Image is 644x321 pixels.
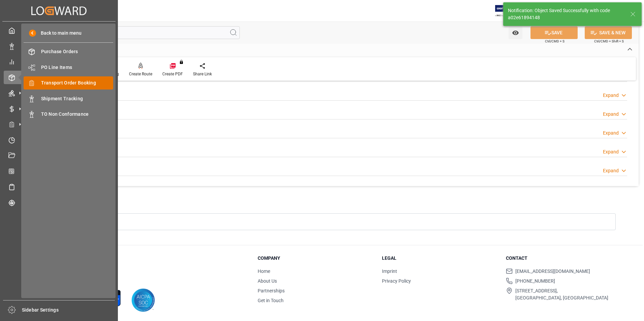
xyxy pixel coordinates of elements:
[603,167,619,174] div: Expand
[4,133,114,146] a: Timeslot Management V2
[382,269,397,274] a: Imprint
[603,130,619,137] div: Expand
[585,26,632,39] button: SAVE & NEW
[603,148,619,155] div: Expand
[258,278,277,284] a: About Us
[4,149,114,162] a: Document Management
[4,55,114,68] a: My Reports
[4,24,114,37] a: My Cockpit
[258,298,284,303] a: Get in Touch
[258,288,285,293] a: Partnerships
[41,64,114,71] span: PO Line Items
[603,111,619,118] div: Expand
[44,270,241,276] p: © 2025 Logward. All rights reserved.
[41,95,114,102] span: Shipment Tracking
[36,30,82,37] span: Back to main menu
[129,71,152,77] div: Create Route
[24,76,113,90] a: Transport Order Booking
[41,111,114,118] span: TO Non Conformance
[24,108,113,121] a: TO Non Conformance
[22,307,115,314] span: Sidebar Settings
[193,71,212,77] div: Share Link
[515,268,590,275] span: [EMAIL_ADDRESS][DOMAIN_NAME]
[44,276,241,282] p: Version 1.1.132
[495,5,518,17] img: Exertis%20JAM%20-%20Email%20Logo.jpg_1722504956.jpg
[258,269,270,274] a: Home
[594,39,624,44] span: Ctrl/CMD + Shift + S
[603,92,619,99] div: Expand
[41,48,114,55] span: Purchase Orders
[508,7,624,21] div: Notification: Object Saved Successfully with code a02e61894148
[382,278,411,284] a: Privacy Policy
[4,39,114,52] a: Data Management
[4,196,114,209] a: Tracking Shipment
[545,39,565,44] span: Ctrl/CMD + S
[24,92,113,105] a: Shipment Tracking
[509,26,522,39] button: open menu
[382,255,498,262] h3: Legal
[24,45,113,58] a: Purchase Orders
[131,288,155,312] img: AICPA SOC
[41,79,114,86] span: Transport Order Booking
[515,287,608,301] span: [STREET_ADDRESS], [GEOGRAPHIC_DATA], [GEOGRAPHIC_DATA]
[24,61,113,74] a: PO Line Items
[530,26,578,39] button: SAVE
[4,165,114,178] a: CO2 Calculator
[4,180,114,193] a: Sailing Schedules
[258,255,374,262] h3: Company
[506,255,622,262] h3: Contact
[31,26,240,39] input: Search Fields
[515,278,555,285] span: [PHONE_NUMBER]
